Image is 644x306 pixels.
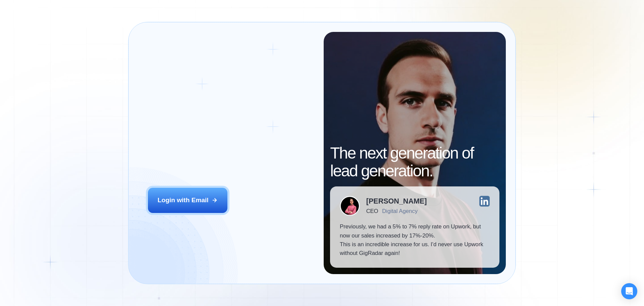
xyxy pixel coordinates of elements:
div: CEO [366,208,378,214]
div: [PERSON_NAME] [366,198,427,205]
div: Open Intercom Messenger [621,283,637,299]
div: Login with Email [158,196,209,205]
div: Digital Agency [382,208,418,214]
p: Previously, we had a 5% to 7% reply rate on Upwork, but now our sales increased by 17%-20%. This ... [340,222,490,258]
button: Login with Email [148,188,228,213]
h2: The next generation of lead generation. [330,144,499,180]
